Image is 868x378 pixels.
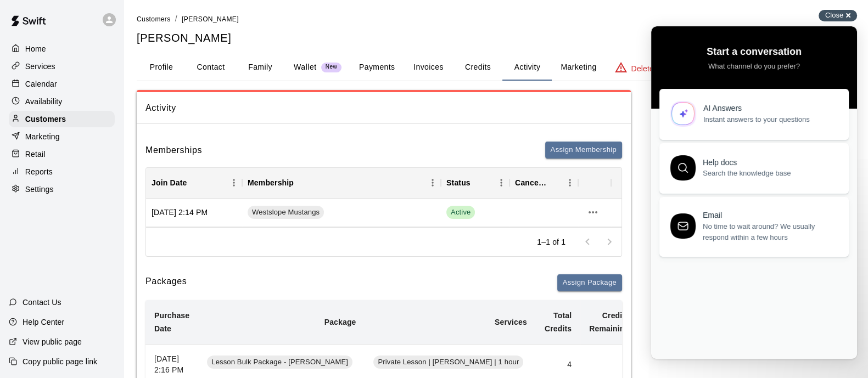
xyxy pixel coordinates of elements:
p: Retail [25,149,46,160]
div: [DATE] 2:14 PM [146,199,242,227]
div: basic tabs example [137,54,855,81]
button: Marketing [552,54,605,81]
span: [PERSON_NAME] [182,15,239,23]
a: Retail [9,146,115,162]
button: more actions [584,203,602,222]
a: Westslope Mustangs [248,206,328,219]
div: Cancel Date [509,167,578,198]
div: Join Date [152,167,187,198]
button: Assign Membership [545,142,622,159]
h6: Packages [145,274,187,291]
p: Contact Us [23,297,61,308]
p: Wallet [294,61,317,73]
button: Menu [226,174,242,191]
div: Membership [248,167,294,198]
a: Availability [9,93,115,110]
b: Package [324,318,356,326]
button: Profile [137,54,186,81]
p: 1–1 of 1 [537,236,565,247]
span: Westslope Mustangs [248,207,324,218]
b: Services [495,318,527,326]
span: Activity [145,101,622,115]
span: Close [825,11,843,19]
button: Menu [562,174,578,191]
div: Cancel Date [515,167,546,198]
h6: Memberships [145,143,202,157]
iframe: Help Scout Beacon - Live Chat, Contact Form, and Knowledge Base [651,26,857,359]
a: Marketing [9,128,115,145]
p: View public page [23,336,82,347]
p: Calendar [25,78,57,89]
a: Settings [9,181,115,198]
p: Availability [25,96,63,107]
a: Lesson Bulk Package - [PERSON_NAME] [207,359,356,368]
span: Active [446,206,475,219]
b: Credits Remaining [589,311,629,333]
button: Invoices [404,54,453,81]
button: Sort [187,175,202,190]
li: / [175,13,177,25]
a: Home [9,41,115,57]
b: Purchase Date [154,311,189,333]
button: Payments [350,54,404,81]
a: Customers [137,14,171,23]
button: Sort [471,175,486,190]
p: Reports [25,166,53,177]
button: Credits [453,54,502,81]
p: Services [25,61,55,72]
p: Delete [631,63,654,74]
span: Private Lesson | [PERSON_NAME] | 1 hour [373,357,523,368]
button: Menu [493,174,509,191]
div: Membership [242,167,441,198]
nav: breadcrumb [137,13,855,25]
a: Customers [9,111,115,127]
p: Settings [25,184,54,195]
button: Sort [546,175,562,190]
button: Menu [424,174,441,191]
b: Total Credits [545,311,572,333]
span: Lesson Bulk Package - [PERSON_NAME] [207,357,352,368]
button: Close [819,10,857,21]
button: Contact [186,54,236,81]
h5: [PERSON_NAME] [137,31,855,46]
span: New [321,64,341,71]
button: Activity [502,54,552,81]
button: Family [236,54,285,81]
p: Home [25,43,46,54]
span: Active [446,207,475,218]
div: Status [441,167,509,198]
a: Reports [9,163,115,180]
p: Marketing [25,131,60,142]
button: Sort [294,175,309,190]
p: Customers [25,114,66,125]
div: Join Date [146,167,242,198]
a: Services [9,58,115,75]
div: Status [446,167,471,198]
a: Calendar [9,76,115,92]
p: Help Center [23,317,64,328]
span: Customers [137,15,171,23]
button: Assign Package [557,274,622,291]
p: Copy public page link [23,356,97,367]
